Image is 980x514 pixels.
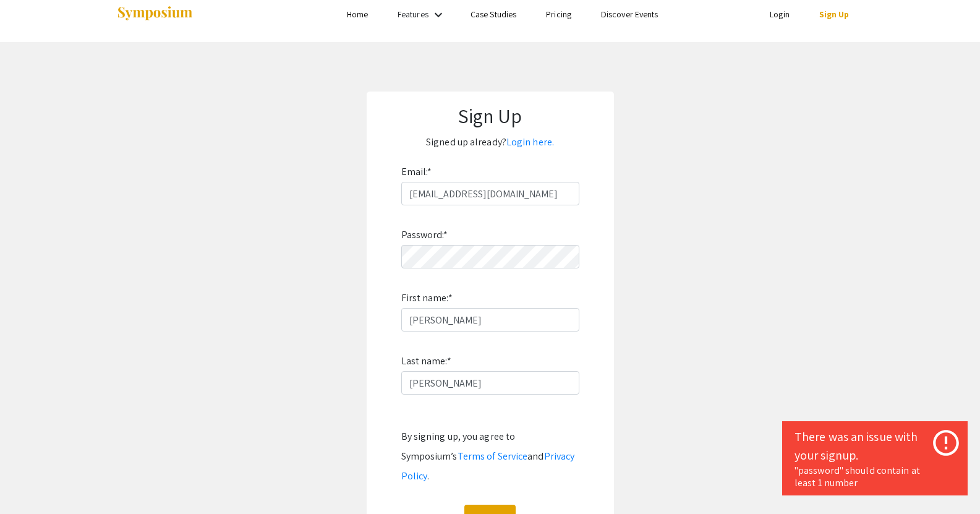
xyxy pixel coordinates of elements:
a: Terms of Service [458,450,528,463]
p: Signed up already? [379,132,602,152]
label: Email: [401,162,432,182]
div: There was an issue with your signup. [795,427,955,465]
mat-icon: Expand Features list [431,7,446,22]
div: By signing up, you agree to Symposium’s and . [401,427,579,486]
a: Case Studies [471,9,516,20]
a: Login here. [506,135,554,148]
h1: Sign Up [379,104,602,127]
label: Last name: [401,351,451,371]
a: Discover Events [601,9,658,20]
iframe: Chat [9,458,53,505]
label: First name: [401,288,453,308]
label: Password: [401,225,448,245]
a: Sign Up [819,9,850,20]
img: Symposium by ForagerOne [116,6,194,22]
a: Login [770,9,790,20]
div: "password" should contain at least 1 number [795,465,955,489]
a: Home [347,9,368,20]
a: Features [398,9,428,20]
a: Pricing [546,9,571,20]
